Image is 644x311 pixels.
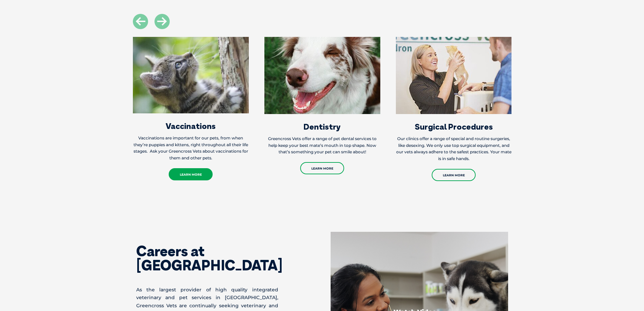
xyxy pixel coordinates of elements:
a: Learn More [432,169,476,181]
h3: Dentistry [264,123,380,131]
p: Vaccinations are important for our pets, from when they’re puppies and kittens, right throughout ... [133,135,249,162]
h3: Surgical Procedures [396,123,512,131]
a: Learn More [169,168,213,180]
h3: Vaccinations [133,122,249,130]
h2: Careers at [GEOGRAPHIC_DATA] [136,244,278,272]
p: Greencross Vets offer a range of pet dental services to help keep your best mate’s mouth in top s... [264,135,380,156]
p: Our clinics offer a range of special and routine surgeries, like desexing. We only use top surgic... [396,135,512,162]
a: Learn More [300,162,344,174]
